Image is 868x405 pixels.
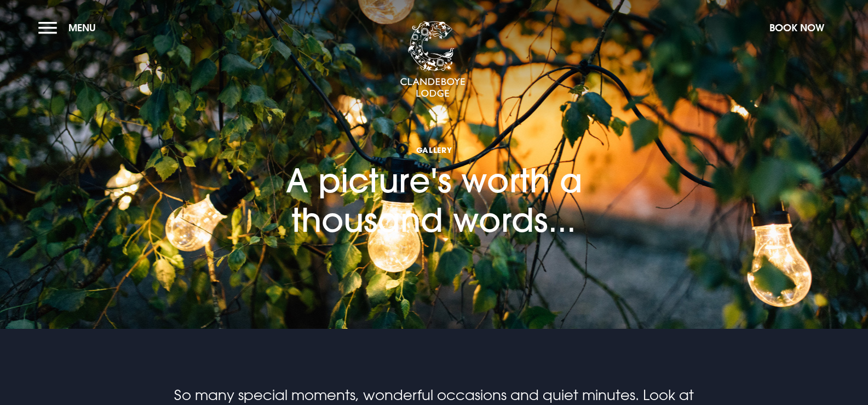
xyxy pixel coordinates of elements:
span: Gallery [215,145,653,155]
img: Clandeboye Lodge [400,21,465,98]
h1: A picture's worth a thousand words... [215,95,653,240]
button: Menu [38,16,101,39]
span: Menu [68,21,96,34]
button: Book Now [764,16,830,39]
